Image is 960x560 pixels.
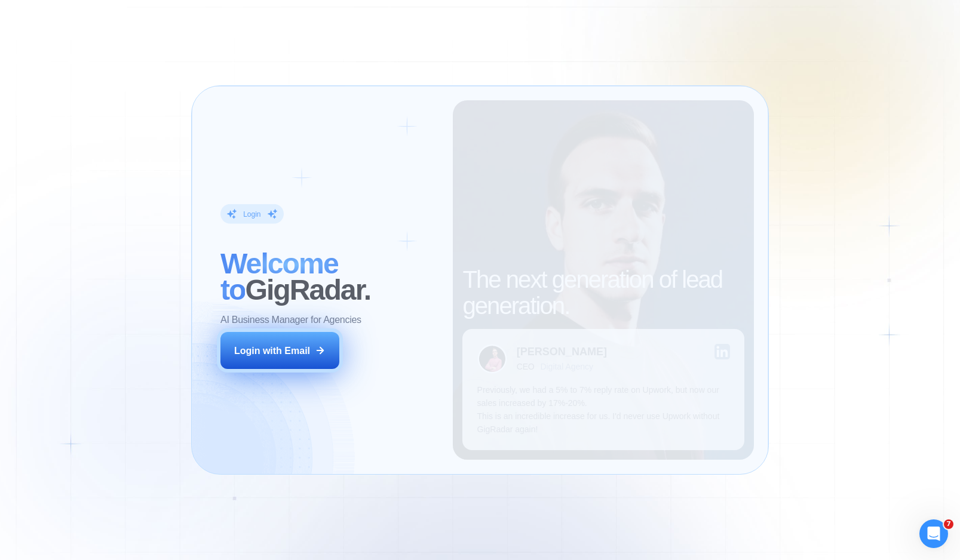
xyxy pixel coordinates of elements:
[220,250,438,303] h2: ‍ GigRadar.
[243,209,260,219] div: Login
[919,519,948,548] iframe: Intercom live chat
[540,362,593,371] div: Digital Agency
[234,344,310,357] div: Login with Email
[462,267,744,319] h2: The next generation of lead generation.
[220,247,338,306] span: Welcome to
[517,362,535,371] div: CEO
[220,312,361,325] p: AI Business Manager for Agencies
[517,346,607,357] div: [PERSON_NAME]
[944,519,953,529] span: 7
[477,383,730,436] p: Previously, we had a 5% to 7% reply rate on Upwork, but now our sales increased by 17%-20%. This ...
[220,332,339,369] button: Login with Email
